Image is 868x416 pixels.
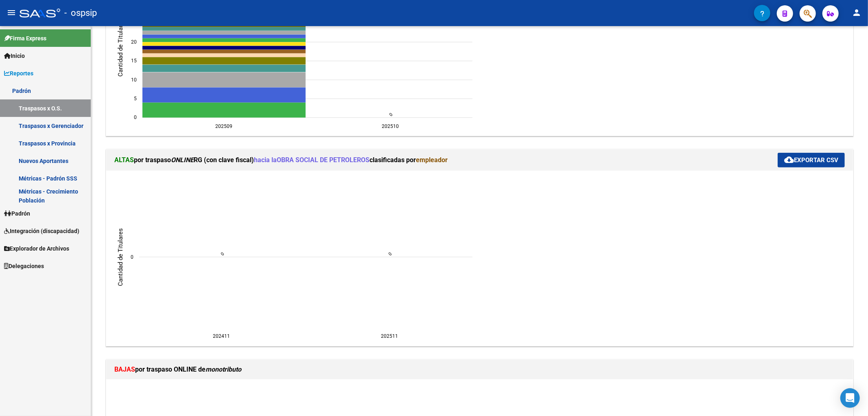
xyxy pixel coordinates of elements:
[142,65,306,72] path: 202509 SACATUC SRL 2
[142,87,306,102] path: 202509 SEGURIDAD ARGENTINA SA 4
[388,112,394,117] text: 0
[114,363,845,376] h1: por traspaso ONLINE de
[142,53,306,57] path: 202509 GREEN ARMOR S.A. 1
[4,51,25,60] span: Inicio
[114,154,778,167] h1: por traspaso RG (con clave fiscal) clasificadas por
[142,31,306,34] path: 202509 TOSIMA SEGURIDAD S.R.L 1
[277,156,370,164] strong: OBRA SOCIAL DE PETROLEROS
[4,227,79,236] span: Integración (discapacidad)
[142,46,306,49] path: 202509 SERVICIO ORGANIZADO DE SEGURIDAD SA 1
[131,254,133,260] text: 0
[114,156,134,164] span: ALTAS
[64,4,97,22] span: - ospsip
[381,333,398,339] text: 202511
[213,333,230,339] text: 202411
[134,114,137,120] text: 0
[4,244,69,253] span: Explorador de Archivos
[142,38,306,42] path: 202509 BRUJULA SA 1
[142,42,306,46] path: 202509 CI 5 SA 1
[142,27,306,31] path: 202509 COMAHUE SEGURIDAD PRIVADA S A 1
[134,96,137,101] text: 5
[4,69,33,78] span: Reportes
[114,365,135,373] span: BAJAS
[416,156,448,164] span: empleador
[131,77,137,83] text: 10
[142,72,306,87] path: 202509 SHERIFF S.R.L 4
[131,39,137,45] text: 20
[131,58,137,64] text: 15
[852,8,861,18] mat-icon: person
[142,50,306,53] path: 202509 3 DE FIERRO SEGURIDAD S.R.L. 1
[4,209,30,218] span: Padrón
[117,19,124,77] text: Cantidad de Titulares
[387,251,393,256] text: 0
[171,156,194,164] i: ONLINE
[142,23,306,27] path: 202509 GRUPO MIRAGE CUYO S.A. 1
[4,34,46,43] span: Firma Express
[117,228,124,286] text: Cantidad de Titulares
[784,156,838,164] span: Exportar CSV
[382,123,399,129] text: 202510
[142,57,306,64] path: 202509 GESELL SEGURIDAD S.A. 2
[219,251,225,256] text: 0
[206,365,241,373] i: monotributo
[840,388,860,408] div: Open Intercom Messenger
[216,123,233,129] text: 202509
[254,156,370,164] span: hacia la
[784,155,794,165] mat-icon: cloud_download
[142,35,306,38] path: 202509 ARIES SEGURIDAD S.R.L. 1
[142,102,306,117] path: 202509 LIMIT SA 4
[778,153,845,167] button: Exportar CSV
[7,8,16,18] mat-icon: menu
[4,262,44,271] span: Delegaciones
